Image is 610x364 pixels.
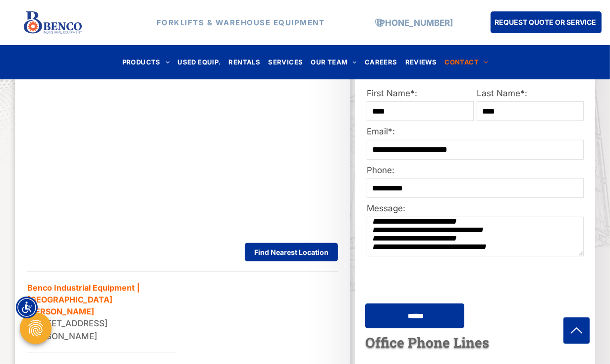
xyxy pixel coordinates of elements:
label: Last Name*: [477,87,584,100]
a: CAREERS [361,56,401,69]
a: USED EQUIP. [173,56,224,69]
a: SERVICES [264,56,307,69]
a: OUR TEAM [307,56,361,69]
a: [PHONE_NUMBER] [377,17,453,27]
label: Phone: [367,164,584,177]
a: PRODUCTS [118,56,174,69]
div: Accessibility Menu [16,297,38,318]
iframe: reCAPTCHA [367,263,502,298]
a: CONTACT [441,56,492,69]
label: Message: [367,202,584,215]
span: REQUEST QUOTE OR SERVICE [495,13,597,31]
span: Office Phone Lines [365,333,489,352]
strong: FORKLIFTS & WAREHOUSE EQUIPMENT [157,18,325,27]
a: REQUEST QUOTE OR SERVICE [491,11,602,33]
span: Find Nearest Location [254,248,329,256]
label: Email*: [367,125,584,138]
label: First Name*: [367,87,474,100]
a: RENTALS [225,56,265,69]
a: REVIEWS [401,56,441,69]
